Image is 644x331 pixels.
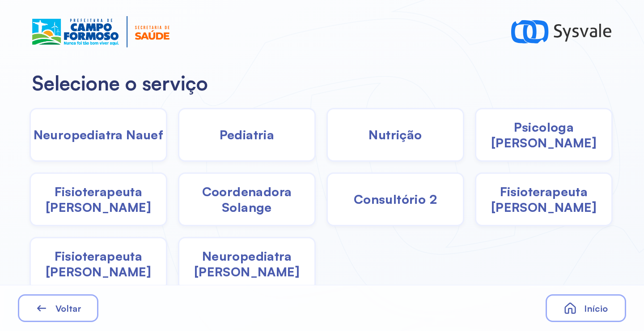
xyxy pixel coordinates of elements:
[511,16,612,47] img: logo-sysvale.svg
[179,184,314,215] span: Coordenadora Solange
[220,127,275,142] span: Pediatria
[476,119,611,150] span: Psicologa [PERSON_NAME]
[34,127,164,142] span: Neuropediatra Nauef
[179,248,314,279] span: Neuropediatra [PERSON_NAME]
[55,303,81,314] span: Voltar
[476,184,611,215] span: Fisioterapeuta [PERSON_NAME]
[354,191,437,207] span: Consultório 2
[369,127,422,142] span: Nutrição
[31,248,166,279] span: Fisioterapeuta [PERSON_NAME]
[32,16,169,47] img: Logotipo do estabelecimento
[31,184,166,215] span: Fisioterapeuta [PERSON_NAME]
[32,71,612,95] h2: Selecione o serviço
[584,303,608,314] span: Início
